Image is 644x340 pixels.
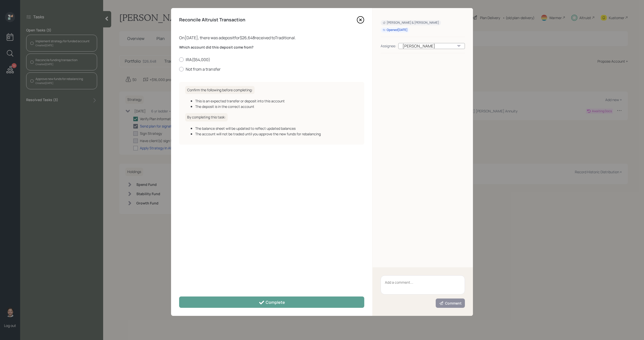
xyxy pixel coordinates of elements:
div: This is an expected transfer or deposit into this account [195,98,358,104]
h4: Reconcile Altruist Transaction [179,17,245,23]
div: The balance sheet will be updated to reflect updated balances [195,126,358,131]
div: On [DATE] , there was a deposit for $26,648 received to Traditional . [179,35,364,41]
label: Which account did this deposit come from? [179,45,364,50]
h6: By completing this task: [185,113,228,121]
h6: Confirm the following before completing: [185,86,255,94]
div: Opened [DATE] [383,28,408,32]
div: The account will not be traded until you approve the new funds for rebalancing [195,131,358,137]
button: Comment [436,299,465,308]
div: [PERSON_NAME] [398,43,465,49]
div: [PERSON_NAME] & [PERSON_NAME] [383,21,439,25]
div: The deposit is in the correct account [195,104,358,109]
div: Comment [439,301,462,306]
div: Assignee: [381,43,396,49]
button: Complete [179,296,364,308]
label: Not from a transfer [179,66,364,72]
div: Complete [259,300,285,306]
label: IRA ( $54,000 ) [179,57,364,62]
